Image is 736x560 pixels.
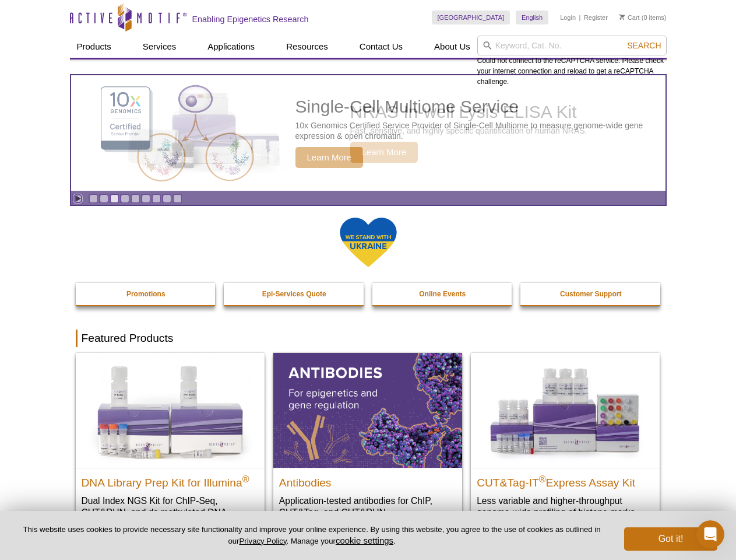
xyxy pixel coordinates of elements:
a: Customer Support [520,283,661,305]
li: (0 items) [619,10,667,24]
a: Applications [200,36,262,58]
h2: Featured Products [76,330,661,347]
a: Epi-Services Quote [224,283,365,305]
a: [GEOGRAPHIC_DATA] [432,10,510,24]
p: Less variable and higher-throughput genome-wide profiling of histone marks​. [477,495,654,519]
a: Login [560,13,576,22]
a: Go to slide 7 [152,194,161,203]
strong: Epi-Services Quote [262,290,326,298]
h2: CUT&Tag-IT Express Assay Kit [477,471,654,489]
span: Learn More [295,147,364,168]
a: Online Events [372,283,513,305]
sup: ® [242,474,249,484]
a: Resources [279,36,335,58]
input: Keyword, Cat. No. [477,36,667,55]
a: Register [584,13,608,22]
a: CUT&Tag-IT® Express Assay Kit CUT&Tag-IT®Express Assay Kit Less variable and higher-throughput ge... [471,353,660,530]
a: Privacy Policy [239,537,286,545]
h2: Single-Cell Multiome Service [295,98,660,116]
a: Cart [619,13,640,22]
a: All Antibodies Antibodies Application-tested antibodies for ChIP, CUT&Tag, and CUT&RUN. [273,353,462,530]
a: Single-Cell Multiome Service Single-Cell Multiome Service 10x Genomics Certified Service Provider... [71,75,665,191]
strong: Promotions [126,290,165,298]
strong: Customer Support [560,290,621,298]
a: Go to slide 9 [173,194,182,203]
button: cookie settings [336,535,393,545]
img: All Antibodies [273,353,462,467]
img: CUT&Tag-IT® Express Assay Kit [471,353,660,467]
a: Go to slide 1 [89,194,98,203]
h2: Antibodies [279,471,456,489]
a: Contact Us [353,36,410,58]
sup: ® [539,474,546,484]
a: Services [136,36,184,58]
a: English [516,10,548,24]
a: Go to slide 6 [142,194,150,203]
img: DNA Library Prep Kit for Illumina [76,353,265,467]
a: DNA Library Prep Kit for Illumina DNA Library Prep Kit for Illumina® Dual Index NGS Kit for ChIP-... [76,353,265,541]
a: Promotions [76,283,217,305]
a: Go to slide 5 [131,194,140,203]
a: Products [70,36,118,58]
p: Application-tested antibodies for ChIP, CUT&Tag, and CUT&RUN. [279,495,456,519]
img: Your Cart [619,14,625,20]
a: Toggle autoplay [73,194,82,203]
button: Search [624,40,664,51]
img: Single-Cell Multiome Service [90,80,265,187]
p: This website uses cookies to provide necessary site functionality and improve your online experie... [19,524,605,547]
li: | [579,10,581,24]
div: Could not connect to the reCAPTCHA service. Please check your internet connection and reload to g... [477,36,667,87]
article: Single-Cell Multiome Service [71,75,665,191]
img: We Stand With Ukraine [339,216,397,268]
a: Go to slide 8 [163,194,171,203]
strong: Online Events [419,290,466,298]
p: 10x Genomics Certified Service Provider of Single-Cell Multiome to measure genome-wide gene expre... [295,120,660,141]
button: Got it! [624,527,717,551]
span: Search [627,41,661,50]
h2: Enabling Epigenetics Research [192,14,309,24]
a: Go to slide 2 [100,194,108,203]
a: About Us [427,36,477,58]
a: Go to slide 3 [110,194,119,203]
a: Go to slide 4 [121,194,129,203]
h2: DNA Library Prep Kit for Illumina [82,471,259,489]
p: Dual Index NGS Kit for ChIP-Seq, CUT&RUN, and ds methylated DNA assays. [82,495,259,530]
iframe: Intercom live chat [696,520,724,548]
